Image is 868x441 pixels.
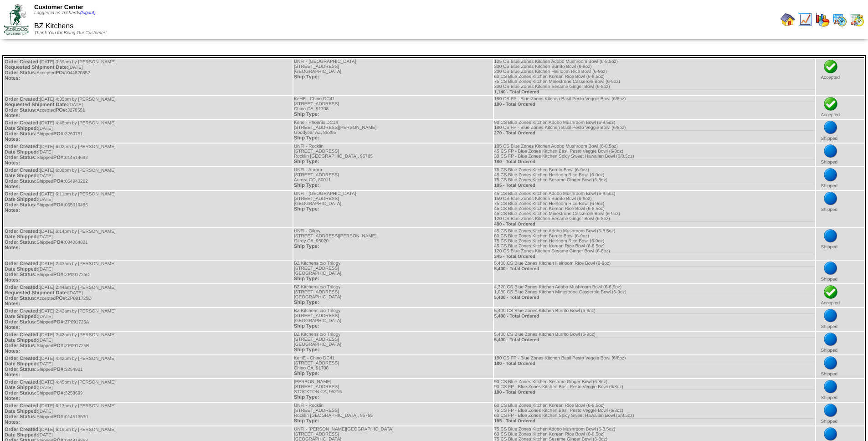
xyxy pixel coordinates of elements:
[80,10,96,15] a: (logout)
[294,183,319,188] span: Ship Type:
[5,367,36,372] span: Order Status:
[4,120,293,143] td: [DATE] 4:48pm by [PERSON_NAME] [DATE] Shipped 3260751
[781,12,795,27] img: home.gif
[494,390,815,395] div: 180 - Total Ordered
[5,432,38,438] span: Date Shipped:
[294,112,319,117] span: Ship Type:
[823,97,838,111] img: check.png
[816,96,864,119] td: Accepted
[5,356,40,361] span: Order Created:
[494,96,816,119] td: 180 CS FP - Blue Zones Kitchen Basil Pesto Veggie Bowl (6/8oz)
[4,59,293,95] td: [DATE] 3:59pm by [PERSON_NAME] [DATE] Accepted 044820852
[56,296,67,301] span: PO#:
[293,355,493,378] td: KeHE - Chino DC41 [STREET_ADDRESS] Chino CA, 91708
[5,349,20,354] span: Notes:
[4,379,293,402] td: [DATE] 4:45pm by [PERSON_NAME] [DATE] Shipped 3258699
[494,418,815,424] div: 195 - Total Ordered
[5,245,20,251] span: Notes:
[294,395,319,400] span: Ship Type:
[5,427,40,432] span: Order Created:
[5,308,40,314] span: Order Created:
[4,144,293,166] td: [DATE] 6:02pm by [PERSON_NAME] [DATE] Shipped 014514692
[5,267,38,272] span: Date Shipped:
[5,272,36,277] span: Order Status:
[293,59,493,95] td: UNFI - [GEOGRAPHIC_DATA] [STREET_ADDRESS] [GEOGRAPHIC_DATA]
[823,191,838,206] img: bluedot.png
[5,149,38,155] span: Date Shipped:
[4,228,293,260] td: [DATE] 6:14pm by [PERSON_NAME] [DATE] Shipped 084064821
[4,403,293,426] td: [DATE] 6:13pm by [PERSON_NAME] [DATE] Shipped 014513530
[823,168,838,182] img: bluedot.png
[5,160,20,166] span: Notes:
[5,420,20,425] span: Notes:
[53,155,65,160] span: PO#:
[53,131,65,137] span: PO#:
[816,403,864,426] td: Shipped
[293,144,493,166] td: UNFI - Rocklin [STREET_ADDRESS] Rocklin [GEOGRAPHIC_DATA], 95765
[294,159,319,164] span: Ship Type:
[816,261,864,283] td: Shipped
[294,371,319,376] span: Ship Type:
[494,266,815,272] div: 5,400 - Total Ordered
[823,403,838,418] img: bluedot.png
[494,284,816,307] td: 4,320 CS Blue Zones Kitchen Adobo Mushroom Bowl (6-8.5oz) 1,080 CS Blue Zones Kitchen Minestrone ...
[5,385,38,390] span: Date Shipped:
[5,65,68,70] span: Requested Shipment Date:
[5,179,36,184] span: Order Status:
[53,240,65,245] span: PO#:
[494,167,816,190] td: 75 CS Blue Zones Kitchen Burrito Bowl (6-9oz) 45 CS Blue Zones Kitchen Heirloom Rice Bowl (6-9oz)...
[5,197,38,202] span: Date Shipped:
[816,191,864,227] td: Shipped
[5,296,36,301] span: Order Status:
[494,313,815,319] div: 5,400 - Total Ordered
[5,144,40,149] span: Order Created:
[5,361,38,367] span: Date Shipped:
[294,206,319,212] span: Ship Type:
[4,4,29,35] img: ZoRoCo_Logo(Green%26Foil)%20jpg.webp
[53,343,65,349] span: PO#:
[294,300,319,305] span: Ship Type:
[816,284,864,307] td: Accepted
[34,22,73,30] span: BZ Kitchens
[816,379,864,402] td: Shipped
[494,337,815,343] div: 5,400 - Total Ordered
[823,229,838,243] img: bluedot.png
[5,285,40,290] span: Order Created:
[5,208,20,213] span: Notes:
[5,277,20,283] span: Notes:
[5,314,38,319] span: Date Shipped:
[5,301,20,307] span: Notes:
[5,202,36,208] span: Order Status:
[816,332,864,354] td: Shipped
[816,308,864,331] td: Shipped
[294,418,319,424] span: Ship Type:
[293,403,493,426] td: UNFI - Rocklin [STREET_ADDRESS] Rocklin [GEOGRAPHIC_DATA], 95765
[494,379,816,402] td: 90 CS Blue Zones Kitchen Sesame Ginger Bowl (6-8oz) 90 CS FP - Blue Zones Kitchen Basil Pesto Veg...
[816,59,864,95] td: Accepted
[5,97,40,102] span: Order Created:
[494,332,816,354] td: 5,400 CS Blue Zones Kitchen Burrito Bowl (6-9oz)
[850,12,864,27] img: calendarinout.gif
[816,167,864,190] td: Shipped
[798,12,812,27] img: line_graph.gif
[494,59,816,95] td: 105 CS Blue Zones Kitchen Adobo Mushroom Bowl (6-8.5oz) 300 CS Blue Zones Kitchen Burrito Bowl (6...
[5,229,40,234] span: Order Created:
[293,308,493,331] td: BZ Kitchens c/o Trilogy [STREET_ADDRESS] [GEOGRAPHIC_DATA]
[5,113,20,118] span: Notes:
[5,168,40,173] span: Order Created:
[293,284,493,307] td: BZ Kitchens c/o Trilogy [STREET_ADDRESS] [GEOGRAPHIC_DATA]
[5,390,36,396] span: Order Status:
[294,135,319,141] span: Ship Type:
[34,4,83,10] span: Customer Center
[34,31,107,36] span: Thank You for Being Our Customer!
[823,261,838,276] img: bluedot.png
[494,228,816,260] td: 45 CS Blue Zones Kitchen Adobo Mushroom Bowl (6-8.5oz) 60 CS Blue Zones Kitchen Burrito Bowl (6-9...
[494,261,816,283] td: 5,400 CS Blue Zones Kitchen Heirloom Rice Bowl (6-9oz)
[293,332,493,354] td: BZ Kitchens c/o Trilogy [STREET_ADDRESS] [GEOGRAPHIC_DATA]
[823,356,838,370] img: bluedot.png
[5,76,20,81] span: Notes:
[5,184,20,190] span: Notes:
[294,74,319,80] span: Ship Type:
[4,308,293,331] td: [DATE] 2:42am by [PERSON_NAME] [DATE] Shipped ZP091725A
[5,414,36,420] span: Order Status:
